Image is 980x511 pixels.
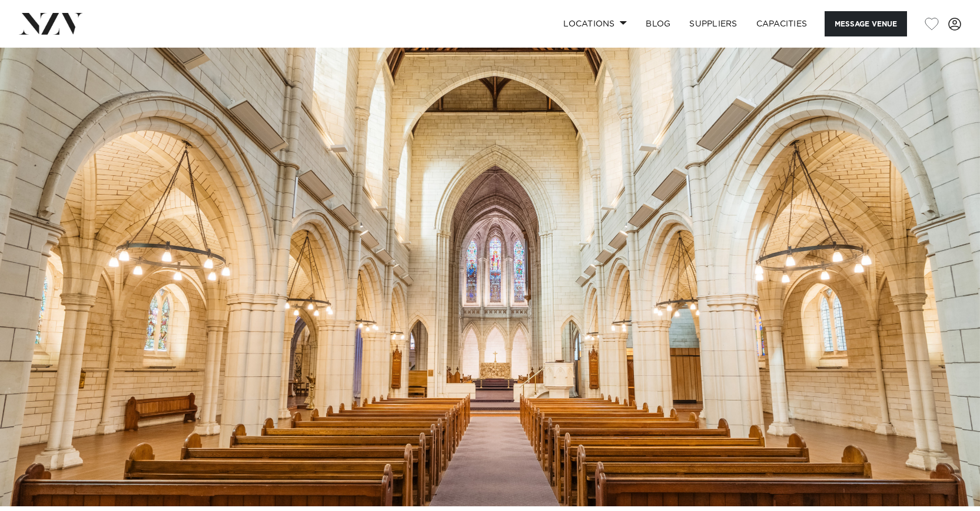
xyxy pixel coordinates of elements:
a: BLOG [636,11,680,36]
a: Capacities [747,11,817,36]
a: SUPPLIERS [680,11,746,36]
a: Locations [554,11,636,36]
img: nzv-logo.png [19,13,83,34]
button: Message Venue [825,11,907,36]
